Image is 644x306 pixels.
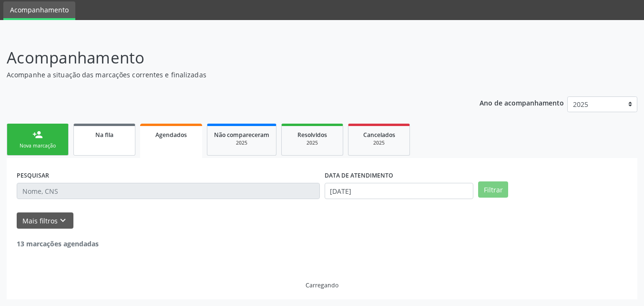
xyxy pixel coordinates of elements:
div: 2025 [214,139,269,147]
input: Nome, CNS [17,183,320,199]
span: Cancelados [363,131,395,139]
input: Selecione um intervalo [325,183,474,199]
div: Nova marcação [14,142,61,149]
div: 2025 [288,139,336,147]
p: Acompanhe a situação das marcações correntes e finalizadas [7,70,448,80]
label: DATA DE ATENDIMENTO [325,168,393,183]
span: Não compareceram [214,131,269,139]
div: person_add [32,129,43,140]
label: PESQUISAR [17,168,49,183]
a: Acompanhamento [3,1,75,20]
span: Na fila [95,131,113,139]
span: Agendados [155,131,187,139]
i: keyboard_arrow_down [58,215,68,226]
button: Mais filtroskeyboard_arrow_down [17,212,73,229]
div: Carregando [306,281,338,289]
strong: 13 marcações agendadas [17,239,99,248]
p: Acompanhamento [7,46,448,70]
button: Filtrar [478,181,508,198]
div: 2025 [355,139,403,147]
span: Resolvidos [297,131,327,139]
p: Ano de acompanhamento [480,96,564,108]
